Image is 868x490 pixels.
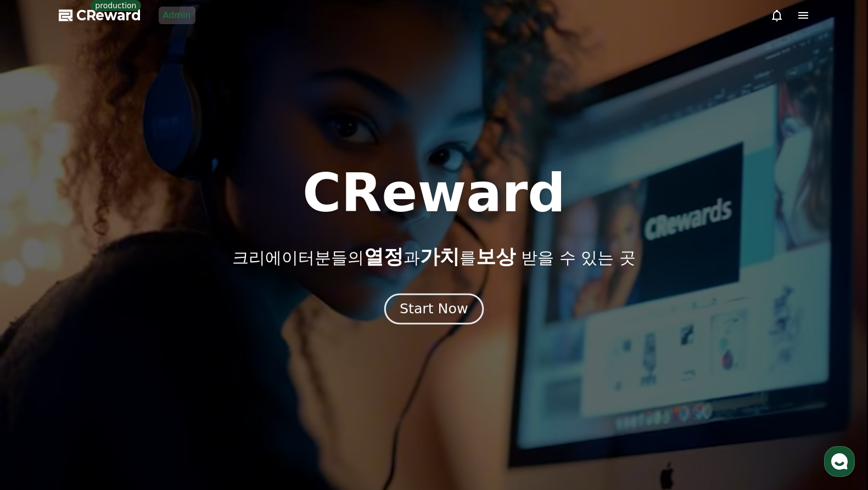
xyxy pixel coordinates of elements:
[476,245,516,268] span: 보상
[232,246,635,268] p: 크리에이터분들의 과 를 받을 수 있는 곳
[387,305,481,316] a: Start Now
[364,245,404,268] span: 열정
[35,364,41,373] span: 홈
[400,300,468,318] div: Start Now
[76,7,141,24] span: CReward
[72,348,142,375] a: 대화
[159,7,195,24] a: Admin
[170,364,183,373] span: 설정
[384,293,484,324] button: Start Now
[59,7,141,24] a: CReward
[3,348,72,375] a: 홈
[420,245,460,268] span: 가치
[100,365,114,374] span: 대화
[142,348,211,375] a: 설정
[303,167,565,219] h1: CReward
